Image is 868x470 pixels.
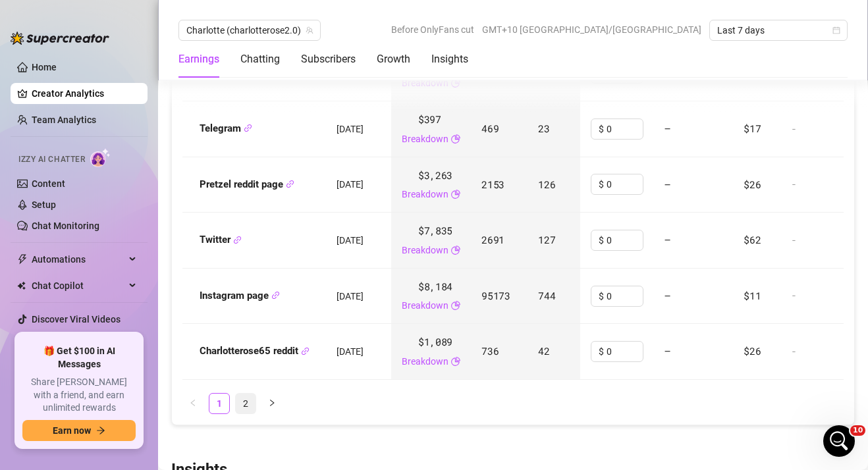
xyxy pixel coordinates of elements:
span: Automations [32,249,125,270]
button: Copy Link [286,180,294,190]
a: Home [32,62,57,72]
span: link [233,236,242,244]
input: Enter cost [607,230,643,250]
textarea: Message… [11,342,252,364]
a: Chat Monitoring [32,221,99,231]
span: pie-chart [451,76,460,90]
a: Creator Analytics [32,83,137,104]
li: 1 [209,393,230,414]
span: $17 [744,122,761,135]
span: — [665,233,670,246]
span: 126 [538,178,555,191]
strong: Charlotterose65 reddit [200,345,310,357]
span: Last 7 days [717,20,840,40]
a: Breakdown [402,243,448,257]
span: Share [PERSON_NAME] with a friend, and earn unlimited rewards [22,376,136,415]
b: Giselle [78,74,109,83]
button: Copy Link [271,291,280,301]
span: left [189,399,197,407]
div: - [792,234,851,246]
div: when i message expired subscribers its still messaging those who have rejoin the page awhile back... [47,324,253,404]
span: 23 [538,122,549,135]
span: $11 [744,289,761,302]
button: Send a message… [226,364,247,385]
span: arrow-right [96,426,105,435]
span: link [301,347,310,355]
span: pie-chart [451,298,460,313]
span: — [665,289,670,302]
div: Hey [PERSON_NAME],I checked on my end and we haven’t canceled any subscriptions on behalf of our ... [11,100,216,245]
strong: Twitter [200,234,242,246]
span: — [665,344,670,357]
span: $8,184 [418,279,452,295]
span: Before OnlyFans cut [391,20,474,39]
span: [DATE] [337,346,364,357]
div: ok no worries thank you , also could you please help me with another issue i have [47,269,253,323]
button: Emoji picker [20,369,31,380]
div: [DATE] [11,52,253,70]
li: 2 [235,393,256,414]
span: $1,089 [418,334,452,350]
a: Breakdown [402,187,448,201]
span: link [286,180,294,188]
input: Enter cost [607,119,643,139]
span: 10 [850,425,865,436]
span: [DATE] [337,235,364,246]
p: Active 3h ago [64,16,122,30]
span: $62 [744,233,761,246]
div: Giselle • 5h ago [21,248,86,255]
iframe: Intercom live chat [823,425,855,457]
input: Enter cost [607,286,643,306]
button: Earn nowarrow-right [22,420,136,441]
h1: Giselle [64,7,99,16]
span: — [665,122,670,135]
a: Breakdown [402,76,448,90]
button: right [261,393,283,414]
span: Earn now [53,425,91,436]
div: Hey [PERSON_NAME], I checked on my end and we haven’t canceled any subscriptions on behalf of our... [21,108,205,237]
div: Subscribers [301,51,356,67]
img: Profile image for Giselle [38,7,59,28]
span: 127 [538,233,555,246]
a: Discover Viral Videos [32,314,121,325]
span: team [306,26,313,34]
span: calendar [832,26,840,34]
div: Insights [431,51,468,67]
a: Setup [32,199,56,210]
button: Gif picker [41,369,52,380]
div: Giselle says… [11,70,253,100]
button: Start recording [84,369,94,380]
strong: Pretzel reddit page [200,178,294,190]
span: $397 [418,112,441,128]
span: pie-chart [451,132,460,146]
span: link [271,291,280,300]
span: — [665,178,670,191]
span: 2691 [481,233,504,246]
div: - [792,178,851,190]
span: [DATE] [337,124,364,134]
li: Next Page [261,393,283,414]
a: Content [32,178,65,189]
button: Copy Link [301,346,310,356]
a: Breakdown [402,132,448,146]
span: Izzy AI Chatter [18,153,85,166]
span: pie-chart [451,187,460,201]
span: pie-chart [451,243,460,257]
span: 744 [538,289,555,302]
div: - [792,123,851,135]
button: Home [206,5,231,30]
span: right [268,399,276,407]
input: Enter cost [607,174,643,194]
span: 2153 [481,178,504,191]
span: 736 [481,344,499,357]
span: 469 [481,122,499,135]
div: Earnings [178,51,219,67]
span: $3,263 [418,168,452,184]
input: Enter cost [607,342,643,361]
a: Team Analytics [32,115,96,125]
div: ok no worries thank you , also could you please help me with another issue i have [58,276,242,315]
div: Chatting [240,51,280,67]
div: when i message expired subscribers its still messaging those who have rejoin the page awhile back... [58,332,242,396]
span: 42 [538,344,549,357]
img: Chat Copilot [17,281,26,290]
